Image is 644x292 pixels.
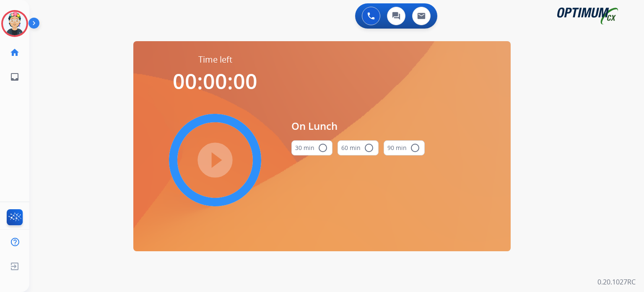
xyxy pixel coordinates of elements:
[318,143,328,153] mat-icon: radio_button_unchecked
[10,72,20,82] mat-icon: inbox
[597,277,636,287] p: 0.20.1027RC
[384,140,425,155] button: 90 min
[338,140,379,155] button: 60 min
[291,140,332,155] button: 30 min
[291,118,425,134] span: On Lunch
[410,143,420,153] mat-icon: radio_button_unchecked
[364,143,374,153] mat-icon: radio_button_unchecked
[198,54,232,66] span: Time left
[10,47,20,58] mat-icon: home
[3,12,26,35] img: avatar
[173,67,257,95] span: 00:00:00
